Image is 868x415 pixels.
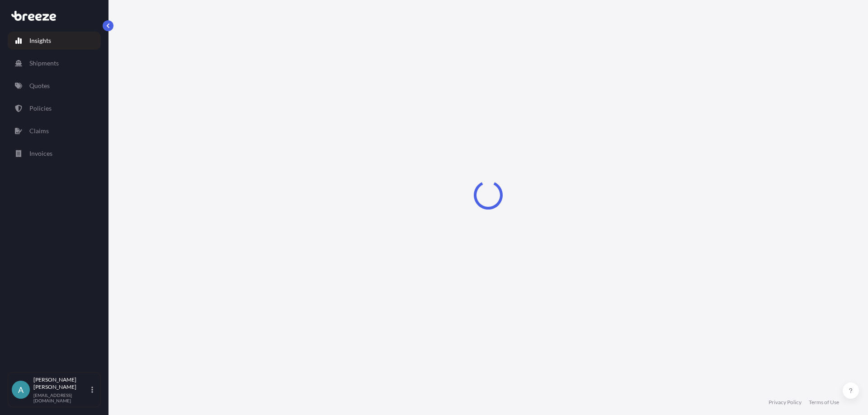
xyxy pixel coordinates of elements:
[29,36,51,45] p: Insights
[8,99,101,117] a: Policies
[769,399,802,406] a: Privacy Policy
[809,399,839,406] a: Terms of Use
[29,81,50,90] p: Quotes
[33,376,90,391] p: [PERSON_NAME] [PERSON_NAME]
[8,145,101,163] a: Invoices
[8,54,101,72] a: Shipments
[29,59,59,68] p: Shipments
[33,392,90,403] p: [EMAIL_ADDRESS][DOMAIN_NAME]
[8,77,101,95] a: Quotes
[18,385,24,394] span: A
[29,126,49,135] p: Claims
[8,32,101,50] a: Insights
[8,122,101,140] a: Claims
[29,149,52,158] p: Invoices
[29,104,52,113] p: Policies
